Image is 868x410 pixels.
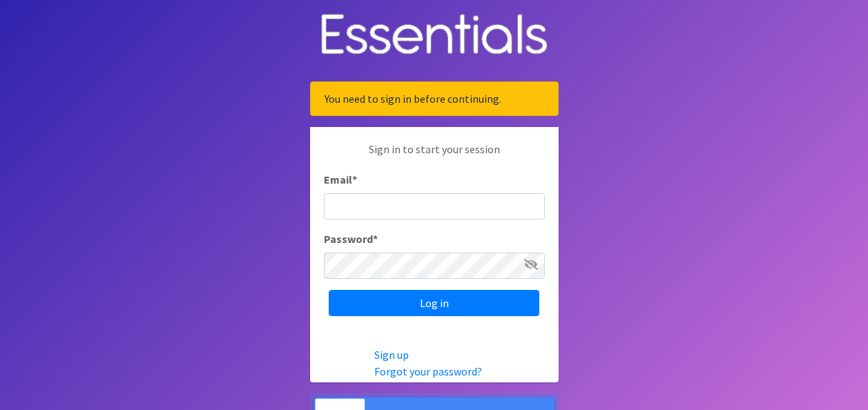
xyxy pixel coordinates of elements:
label: Password [324,231,378,247]
abbr: required [373,232,378,246]
p: Sign in to start your session [324,141,545,171]
div: You need to sign in before continuing. [310,81,559,116]
abbr: required [352,173,357,186]
a: Sign up [374,348,409,362]
a: Forgot your password? [374,364,482,378]
input: Log in [329,290,539,316]
label: Email [324,171,357,188]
